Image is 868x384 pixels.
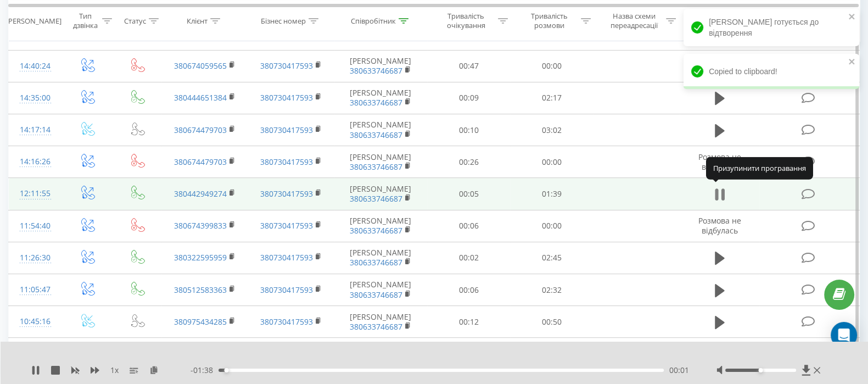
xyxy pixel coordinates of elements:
div: Тип дзвінка [71,12,99,30]
td: 01:39 [510,178,593,210]
a: 380633746687 [350,162,402,172]
a: 380975434285 [174,316,227,327]
td: 00:00 [510,50,593,82]
span: 1 x [110,365,119,376]
span: - 01:38 [191,365,219,376]
div: [PERSON_NAME] [6,16,61,25]
a: 380730417593 [260,316,313,327]
div: 14:40:24 [20,55,51,77]
a: 380512583363 [174,285,227,295]
td: 00:00 [510,146,593,178]
div: 11:26:30 [20,247,51,269]
div: 14:17:14 [20,119,51,141]
div: Open Intercom Messenger [831,322,857,348]
span: Розмова не відбулась [698,152,741,172]
div: Бізнес номер [261,16,306,25]
a: 380730417593 [260,285,313,295]
div: [PERSON_NAME] готується до відтворення [684,9,859,46]
td: 00:47 [427,50,510,82]
a: 380633746687 [350,290,402,300]
td: 00:10 [427,114,510,146]
td: [PERSON_NAME] [334,114,427,146]
div: Accessibility label [225,368,229,372]
td: [PERSON_NAME] [334,210,427,242]
span: Розмова не відбулась [698,215,741,236]
div: Призупинити програвання [706,157,813,179]
div: Співробітник [351,16,396,25]
a: 380633746687 [350,130,402,140]
a: 380730417593 [260,252,313,263]
td: 00:26 [427,146,510,178]
a: 380730417593 [260,125,313,135]
a: 380674479703 [174,157,227,167]
div: Тривалість розмови [520,12,578,30]
a: 380442949274 [174,188,227,199]
span: 00:01 [669,365,689,376]
td: 00:09 [427,82,510,114]
a: 380633746687 [350,65,402,76]
div: 14:16:26 [20,151,51,172]
a: 380674399833 [174,220,227,231]
td: 00:02 [427,242,510,274]
td: [PERSON_NAME] [334,82,427,114]
td: [PERSON_NAME] [334,274,427,306]
td: 00:50 [510,306,593,338]
div: Статус [124,16,146,25]
td: [PERSON_NAME] [334,338,427,370]
td: 00:06 [427,210,510,242]
td: 02:17 [510,82,593,114]
td: 00:05 [427,178,510,210]
a: 380730417593 [260,220,313,231]
td: 00:00 [510,210,593,242]
a: 380730417593 [260,60,313,71]
td: [PERSON_NAME] [334,306,427,338]
td: [PERSON_NAME] [334,146,427,178]
a: 380730417593 [260,92,313,103]
div: Клієнт [187,16,208,25]
div: Тривалість очікування [437,12,495,30]
div: 11:54:40 [20,215,51,237]
td: [PERSON_NAME] [334,242,427,274]
td: 00:06 [427,274,510,306]
div: 14:35:00 [20,87,51,109]
a: 380633746687 [350,193,402,204]
a: 380730417593 [260,188,313,199]
a: 380633746687 [350,321,402,332]
a: 380633746687 [350,225,402,236]
a: 380730417593 [260,157,313,167]
a: 380674479703 [174,125,227,135]
button: close [848,57,856,68]
td: 02:32 [510,274,593,306]
div: Accessibility label [759,368,763,372]
div: Copied to clipboard! [684,54,859,89]
td: 00:12 [427,306,510,338]
button: close [848,12,856,23]
td: [PERSON_NAME] [334,50,427,82]
a: 380633746687 [350,257,402,268]
div: 12:11:55 [20,183,51,204]
div: Назва схеми переадресації [604,12,663,30]
a: 380674059565 [174,60,227,71]
td: 00:18 [510,338,593,370]
td: 00:22 [427,338,510,370]
a: 380322595959 [174,252,227,263]
td: 02:45 [510,242,593,274]
td: [PERSON_NAME] [334,178,427,210]
a: 380444651384 [174,92,227,103]
div: 11:05:47 [20,279,51,300]
a: 380633746687 [350,97,402,108]
td: 03:02 [510,114,593,146]
div: 10:45:16 [20,311,51,332]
